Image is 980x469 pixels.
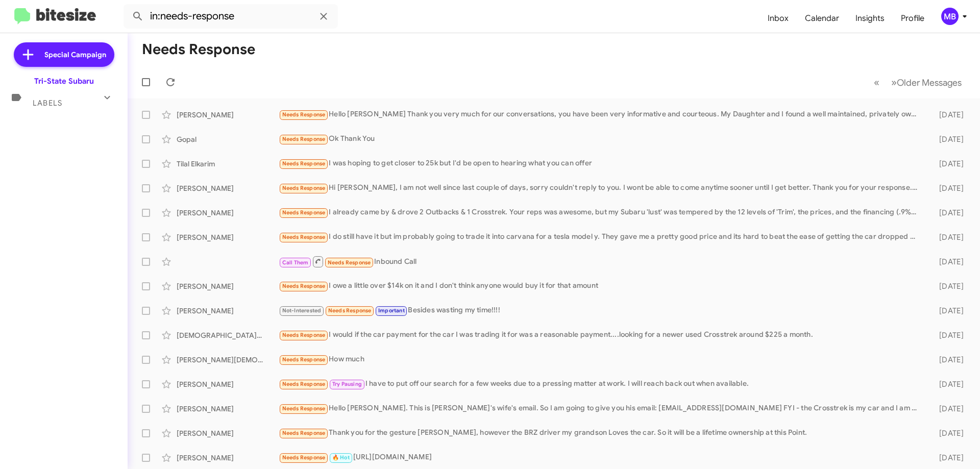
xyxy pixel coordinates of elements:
[923,110,972,120] div: [DATE]
[279,329,923,341] div: I would if the car payment for the car I was trading it for was a reasonable payment....looking f...
[282,283,326,289] span: Needs Response
[279,133,923,145] div: Ok Thank You
[44,50,106,60] span: Special Campaign
[282,209,326,216] span: Needs Response
[759,4,797,33] a: Inbox
[177,183,279,193] div: [PERSON_NAME]
[279,452,923,463] div: [URL][DOMAIN_NAME]
[868,72,968,93] nav: Page navigation example
[177,453,279,463] div: [PERSON_NAME]
[282,160,326,167] span: Needs Response
[933,8,969,25] button: MB
[282,185,326,191] span: Needs Response
[923,453,972,463] div: [DATE]
[923,183,972,193] div: [DATE]
[177,379,279,389] div: [PERSON_NAME]
[177,232,279,242] div: [PERSON_NAME]
[177,306,279,316] div: [PERSON_NAME]
[328,259,371,266] span: Needs Response
[177,330,279,340] div: [DEMOGRAPHIC_DATA][PERSON_NAME]
[923,281,972,291] div: [DATE]
[282,259,309,266] span: Call Them
[279,109,923,120] div: Hello [PERSON_NAME] Thank you very much for our conversations, you have been very informative and...
[923,404,972,414] div: [DATE]
[279,182,923,194] div: Hi [PERSON_NAME], I am not well since last couple of days, sorry couldn't reply to you. I wont be...
[124,4,338,29] input: Search
[177,208,279,218] div: [PERSON_NAME]
[847,4,893,33] a: Insights
[282,234,326,240] span: Needs Response
[868,72,886,93] button: Previous
[923,306,972,316] div: [DATE]
[923,159,972,169] div: [DATE]
[282,136,326,142] span: Needs Response
[279,305,923,316] div: Besides wasting my time!!!!
[279,231,923,243] div: I do still have it but im probably going to trade it into carvana for a tesla model y. They gave ...
[891,76,897,89] span: »
[885,72,968,93] button: Next
[893,4,933,33] a: Profile
[279,280,923,292] div: I owe a little over $14k on it and I don't think anyone would buy it for that amount
[177,428,279,438] div: [PERSON_NAME]
[282,307,322,314] span: Not-Interested
[332,381,362,387] span: Try Pausing
[177,355,279,365] div: [PERSON_NAME][DEMOGRAPHIC_DATA]
[177,281,279,291] div: [PERSON_NAME]
[282,454,326,461] span: Needs Response
[282,332,326,338] span: Needs Response
[279,158,923,169] div: I was hoping to get closer to 25k but I'd be open to hearing what you can offer
[332,454,350,461] span: 🔥 Hot
[282,405,326,412] span: Needs Response
[897,77,962,88] span: Older Messages
[33,98,62,108] span: Labels
[282,356,326,363] span: Needs Response
[279,403,923,414] div: Hello [PERSON_NAME]. This is [PERSON_NAME]'s wife's email. So I am going to give you his email: [...
[279,207,923,218] div: I already came by & drove 2 Outbacks & 1 Crosstrek. Your reps was awesome, but my Subaru 'lust' w...
[282,430,326,436] span: Needs Response
[14,42,114,67] a: Special Campaign
[923,428,972,438] div: [DATE]
[378,307,405,314] span: Important
[177,159,279,169] div: Tilal Elkarim
[279,427,923,439] div: Thank you for the gesture [PERSON_NAME], however the BRZ driver my grandson Loves the car. So it ...
[177,404,279,414] div: [PERSON_NAME]
[279,378,923,390] div: I have to put off our search for a few weeks due to a pressing matter at work. I will reach back ...
[328,307,372,314] span: Needs Response
[142,41,255,58] h1: Needs Response
[282,381,326,387] span: Needs Response
[941,8,959,25] div: MB
[923,330,972,340] div: [DATE]
[177,110,279,120] div: [PERSON_NAME]
[923,134,972,144] div: [DATE]
[177,134,279,144] div: Gopal
[797,4,847,33] a: Calendar
[874,76,879,89] span: «
[279,255,923,268] div: Inbound Call
[923,379,972,389] div: [DATE]
[923,257,972,267] div: [DATE]
[279,354,923,365] div: How much
[923,208,972,218] div: [DATE]
[923,355,972,365] div: [DATE]
[282,111,326,118] span: Needs Response
[34,76,94,86] div: Tri-State Subaru
[923,232,972,242] div: [DATE]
